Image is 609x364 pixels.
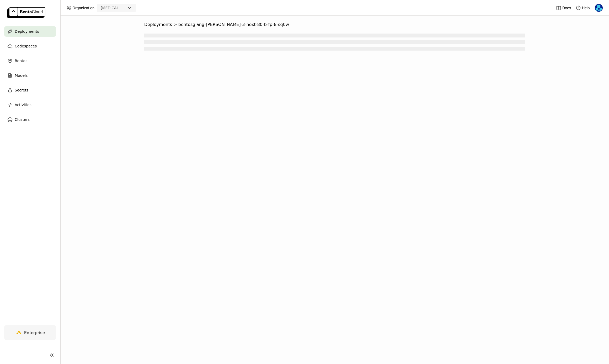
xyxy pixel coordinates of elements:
span: Enterprise [24,330,45,335]
a: Activities [4,100,56,110]
a: Secrets [4,85,56,95]
span: Codespaces [15,43,37,49]
span: Deployments [144,22,172,27]
img: logo [7,7,45,18]
span: bentosglang-[PERSON_NAME]-3-next-80-b-fp-8-sq0w [178,22,289,27]
span: > [172,22,178,27]
a: Enterprise [4,325,56,340]
span: Bentos [15,58,27,64]
span: Secrets [15,87,28,93]
span: Organization [72,6,94,10]
a: Models [4,70,56,81]
span: Help [582,6,590,10]
div: [MEDICAL_DATA] [101,5,125,10]
img: Yi Guo [595,4,603,12]
nav: Breadcrumbs navigation [144,22,525,27]
a: Bentos [4,56,56,66]
span: Docs [562,6,571,10]
div: Help [576,5,590,10]
span: Clusters [15,116,30,123]
a: Clusters [4,114,56,125]
a: Deployments [4,26,56,37]
a: Docs [556,5,571,10]
span: Deployments [15,28,39,35]
span: Models [15,72,28,79]
span: Activities [15,102,31,108]
input: Selected revia. [126,6,126,11]
a: Codespaces [4,41,56,51]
